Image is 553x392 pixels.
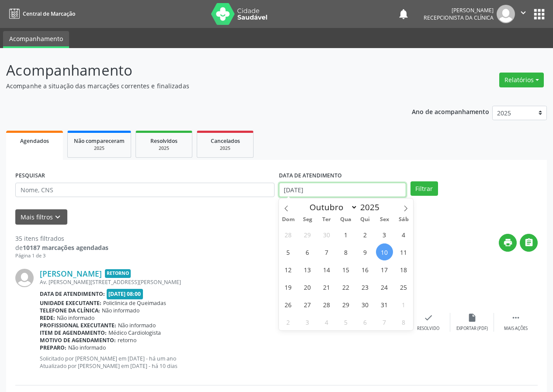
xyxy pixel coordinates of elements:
div: Página 1 de 3 [15,252,108,260]
span: Seg [298,217,317,222]
span: Cancelados [211,137,240,145]
div: 2025 [74,145,125,152]
span: Outubro 12, 2025 [280,261,297,278]
span: Outubro 26, 2025 [280,296,297,313]
i: keyboard_arrow_down [53,212,63,222]
span: Outubro 23, 2025 [357,278,374,295]
span: Outubro 18, 2025 [395,261,412,278]
span: Resolvidos [150,137,177,145]
button:  [520,234,538,252]
div: 35 itens filtrados [15,234,108,243]
button:  [515,5,532,23]
select: Month [306,201,358,213]
div: Av. [PERSON_NAME][STREET_ADDRESS][PERSON_NAME] [40,278,407,286]
span: Retorno [105,269,131,278]
i: insert_drive_file [467,313,477,323]
div: [PERSON_NAME] [424,7,494,14]
i:  [518,8,528,17]
span: Outubro 7, 2025 [318,243,335,260]
p: Ano de acompanhamento [412,106,489,117]
span: Não informado [102,307,139,314]
a: [PERSON_NAME] [40,269,102,278]
span: Outubro 19, 2025 [280,278,297,295]
div: Mais ações [504,326,528,332]
div: Exportar (PDF) [456,326,488,332]
span: Central de Marcação [23,10,75,17]
span: Não compareceram [74,137,125,145]
span: Outubro 21, 2025 [318,278,335,295]
span: Novembro 4, 2025 [318,313,335,330]
i: check [424,313,433,323]
input: Year [358,201,386,213]
span: Sáb [394,217,413,222]
span: Outubro 25, 2025 [395,278,412,295]
b: Profissional executante: [40,322,116,329]
span: Outubro 8, 2025 [337,243,355,260]
div: 2025 [142,145,186,152]
button: Filtrar [410,181,438,196]
span: Qui [355,217,375,222]
span: Outubro 10, 2025 [376,243,393,260]
i:  [524,238,534,247]
p: Acompanhe a situação das marcações correntes e finalizadas [6,81,385,90]
b: Unidade executante: [40,299,101,307]
b: Rede: [40,314,55,322]
span: Setembro 30, 2025 [318,226,335,243]
b: Item de agendamento: [40,329,107,336]
span: Outubro 11, 2025 [395,243,412,260]
b: Telefone da clínica: [40,307,100,314]
b: Preparo: [40,344,66,351]
span: Novembro 6, 2025 [357,313,374,330]
span: Outubro 29, 2025 [337,296,355,313]
span: [DATE] 08:00 [107,289,143,299]
span: Outubro 13, 2025 [299,261,316,278]
span: Novembro 2, 2025 [280,313,297,330]
span: Novembro 7, 2025 [376,313,393,330]
span: Outubro 31, 2025 [376,296,393,313]
button: Relatórios [499,73,544,87]
a: Central de Marcação [6,7,75,21]
img: img [15,269,34,287]
a: Acompanhamento [3,31,69,48]
span: Outubro 14, 2025 [318,261,335,278]
span: Outubro 22, 2025 [337,278,355,295]
span: Outubro 27, 2025 [299,296,316,313]
label: DATA DE ATENDIMENTO [279,169,342,183]
span: Outubro 6, 2025 [299,243,316,260]
span: Novembro 3, 2025 [299,313,316,330]
span: Setembro 29, 2025 [299,226,316,243]
button: notifications [397,8,410,20]
span: Outubro 15, 2025 [337,261,355,278]
span: Sex [375,217,394,222]
button: Mais filtroskeyboard_arrow_down [15,209,67,225]
button: print [499,234,517,252]
span: Novembro 1, 2025 [395,296,412,313]
span: Outubro 4, 2025 [395,226,412,243]
span: Policlinica de Queimadas [103,299,166,307]
span: Setembro 28, 2025 [280,226,297,243]
span: Outubro 17, 2025 [376,261,393,278]
span: Outubro 20, 2025 [299,278,316,295]
img: img [497,5,515,23]
span: Dom [279,217,298,222]
span: Outubro 5, 2025 [280,243,297,260]
span: Médico Cardiologista [108,329,161,336]
input: Nome, CNS [15,183,275,198]
span: retorno [118,336,136,344]
input: Selecione um intervalo [279,183,406,198]
span: Não informado [57,314,94,322]
span: Recepcionista da clínica [424,14,494,21]
span: Agendados [20,137,49,145]
strong: 10187 marcações agendadas [23,243,108,252]
span: Outubro 3, 2025 [376,226,393,243]
span: Qua [336,217,355,222]
p: Acompanhamento [6,59,385,81]
button: apps [532,7,547,22]
i: print [503,238,513,247]
label: PESQUISAR [15,169,45,183]
span: Outubro 28, 2025 [318,296,335,313]
span: Outubro 1, 2025 [337,226,355,243]
span: Outubro 2, 2025 [357,226,374,243]
div: 2025 [203,145,247,152]
i:  [511,313,521,323]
